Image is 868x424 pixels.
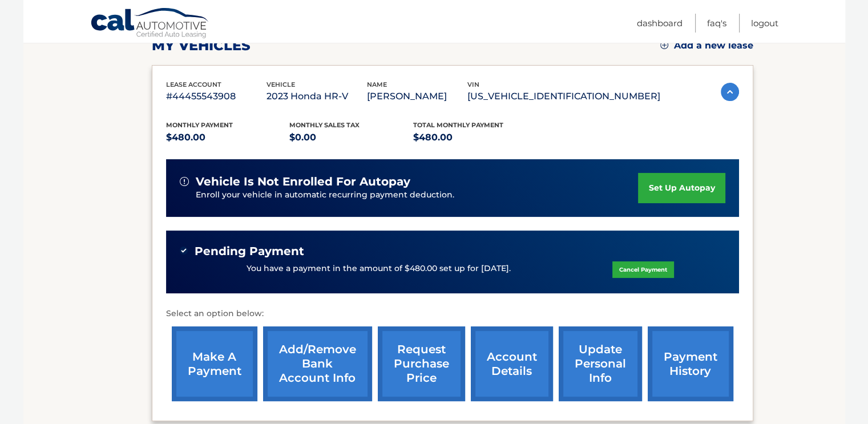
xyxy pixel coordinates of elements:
p: $480.00 [413,130,537,146]
a: update personal info [559,326,642,401]
a: make a payment [172,326,257,401]
a: Cancel Payment [612,261,674,278]
p: Enroll your vehicle in automatic recurring payment deduction. [196,189,639,201]
span: name [367,80,387,88]
span: Pending Payment [195,244,304,259]
span: lease account [166,80,221,88]
span: vehicle is not enrolled for autopay [196,175,410,189]
p: $0.00 [289,130,413,146]
p: [US_VEHICLE_IDENTIFICATION_NUMBER] [467,88,660,104]
a: Add a new lease [660,40,753,51]
a: Dashboard [637,14,683,33]
a: Add/Remove bank account info [263,326,372,401]
p: [PERSON_NAME] [367,88,467,104]
span: vin [467,80,479,88]
h2: my vehicles [152,37,251,54]
a: Logout [751,14,778,33]
span: Monthly Payment [166,121,233,129]
span: vehicle [267,80,295,88]
p: You have a payment in the amount of $480.00 set up for [DATE]. [247,263,511,275]
img: check-green.svg [180,247,188,255]
a: Cal Automotive [90,7,210,41]
a: payment history [648,326,733,401]
a: FAQ's [707,14,726,33]
p: 2023 Honda HR-V [267,88,367,104]
p: #44455543908 [166,88,267,104]
p: $480.00 [166,130,290,146]
img: alert-white.svg [180,177,189,186]
a: set up autopay [638,173,725,203]
img: add.svg [660,41,668,49]
img: accordion-active.svg [721,83,739,101]
a: request purchase price [378,326,465,401]
span: Total Monthly Payment [413,121,503,129]
span: Monthly sales Tax [289,121,360,129]
p: Select an option below: [166,307,739,321]
a: account details [471,326,553,401]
